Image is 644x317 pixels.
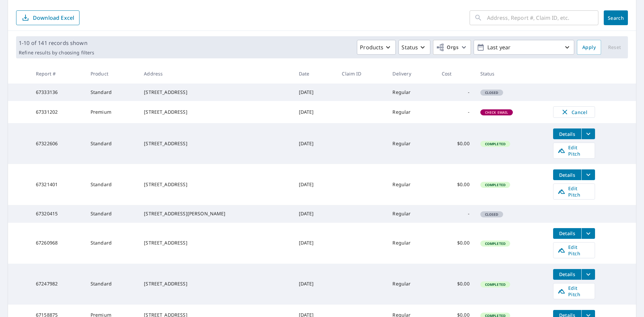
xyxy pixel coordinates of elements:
span: Completed [481,182,509,187]
th: Report # [31,64,85,84]
td: Standard [85,205,139,222]
td: Standard [85,264,139,305]
div: [STREET_ADDRESS] [144,280,288,287]
a: Edit Pitch [553,143,595,159]
button: detailsBtn-67321401 [553,169,581,180]
div: [STREET_ADDRESS] [144,181,288,188]
a: Edit Pitch [553,183,595,200]
th: Delivery [387,64,436,84]
td: Regular [387,164,436,205]
td: $0.00 [436,264,475,305]
button: Orgs [433,40,471,55]
button: filesDropdownBtn-67321401 [581,169,595,180]
td: Standard [85,123,139,164]
td: Regular [387,84,436,101]
span: Edit Pitch [557,185,591,198]
button: Search [604,10,628,25]
div: [STREET_ADDRESS][PERSON_NAME] [144,210,288,217]
span: Cancel [560,108,588,116]
td: 67320415 [31,205,85,222]
td: [DATE] [293,84,337,101]
button: detailsBtn-67260968 [553,228,581,239]
span: Details [557,172,577,178]
th: Status [475,64,548,84]
button: Products [357,40,396,55]
button: detailsBtn-67322606 [553,128,581,139]
span: Check Email [481,110,513,115]
button: filesDropdownBtn-67260968 [581,228,595,239]
td: Standard [85,84,139,101]
td: [DATE] [293,223,337,264]
span: Completed [481,142,509,146]
th: Date [293,64,337,84]
span: Closed [481,212,502,217]
td: - [436,205,475,222]
td: 67260968 [31,223,85,264]
button: Cancel [553,106,595,118]
td: Standard [85,164,139,205]
span: Details [557,271,577,277]
p: Last year [485,42,563,53]
a: Edit Pitch [553,242,595,258]
td: 67331202 [31,101,85,123]
div: [STREET_ADDRESS] [144,140,288,147]
button: filesDropdownBtn-67247982 [581,269,595,280]
button: Last year [474,40,574,55]
td: $0.00 [436,223,475,264]
div: [STREET_ADDRESS] [144,89,288,96]
th: Address [139,64,293,84]
span: Completed [481,241,509,246]
button: detailsBtn-67247982 [553,269,581,280]
span: Apply [582,43,596,52]
td: - [436,84,475,101]
td: Regular [387,223,436,264]
td: 67333136 [31,84,85,101]
td: [DATE] [293,123,337,164]
td: 67322606 [31,123,85,164]
td: 67321401 [31,164,85,205]
td: 67247982 [31,264,85,305]
td: Regular [387,205,436,222]
p: 1-10 of 141 records shown [19,39,94,47]
th: Claim ID [336,64,387,84]
span: Edit Pitch [557,285,591,298]
span: Details [557,230,577,236]
button: Apply [577,40,601,55]
td: Regular [387,101,436,123]
a: Edit Pitch [553,283,595,299]
td: $0.00 [436,123,475,164]
span: Edit Pitch [557,144,591,157]
th: Product [85,64,139,84]
td: [DATE] [293,101,337,123]
span: Search [609,15,623,21]
td: Regular [387,123,436,164]
input: Address, Report #, Claim ID, etc. [487,8,598,27]
th: Cost [436,64,475,84]
td: [DATE] [293,264,337,305]
td: Regular [387,264,436,305]
div: [STREET_ADDRESS] [144,240,288,246]
p: Refine results by choosing filters [19,50,94,56]
td: [DATE] [293,164,337,205]
td: [DATE] [293,205,337,222]
td: Premium [85,101,139,123]
div: [STREET_ADDRESS] [144,109,288,115]
td: Standard [85,223,139,264]
p: Download Excel [33,14,74,21]
span: Details [557,131,577,137]
button: filesDropdownBtn-67322606 [581,128,595,139]
span: Edit Pitch [557,244,591,257]
span: Orgs [436,43,459,52]
p: Products [360,43,383,51]
span: Completed [481,282,509,287]
td: - [436,101,475,123]
button: Status [398,40,430,55]
span: Closed [481,90,502,95]
td: $0.00 [436,164,475,205]
p: Status [401,43,418,51]
button: Download Excel [16,10,79,25]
